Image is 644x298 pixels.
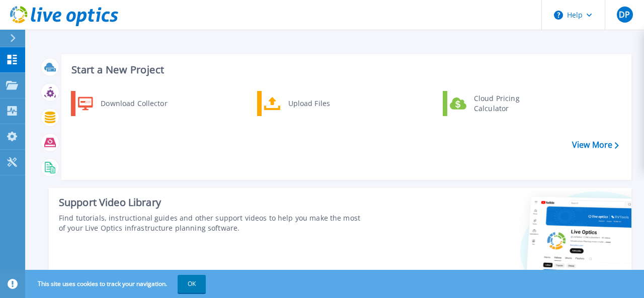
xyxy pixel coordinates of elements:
[469,93,543,114] div: Cloud Pricing Calculator
[96,93,172,114] div: Download Collector
[178,275,206,293] button: OK
[572,140,619,150] a: View More
[257,91,360,116] a: Upload Files
[71,91,174,116] a: Download Collector
[59,196,362,209] div: Support Video Library
[443,91,546,116] a: Cloud Pricing Calculator
[59,213,362,233] div: Find tutorials, instructional guides and other support videos to help you make the most of your L...
[28,275,206,293] span: This site uses cookies to track your navigation.
[71,64,618,75] h3: Start a New Project
[283,93,358,114] div: Upload Files
[619,11,630,19] span: DP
